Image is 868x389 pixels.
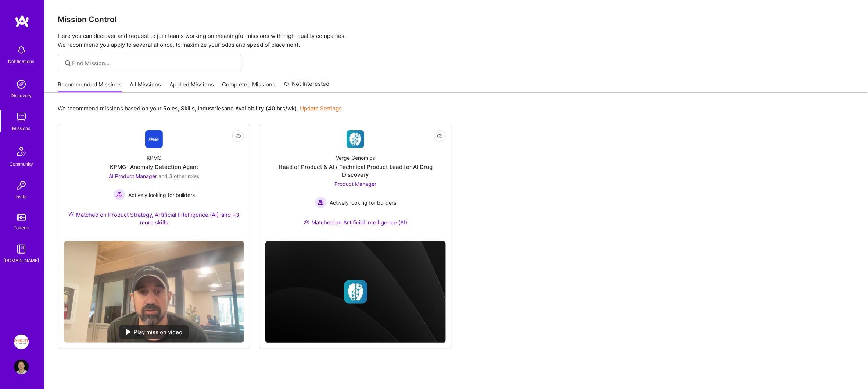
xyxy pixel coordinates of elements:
[198,105,224,112] b: Industries
[4,257,39,264] div: [DOMAIN_NAME]
[265,130,445,235] a: Company LogoVerge GenomicsHead of Product & AI / Technical Product Lead for AI Drug DiscoveryProd...
[10,160,33,168] div: Community
[58,15,855,24] h3: Mission Control
[169,81,214,93] a: Applied Missions
[12,124,31,132] div: Missions
[14,77,29,92] img: discovery
[17,214,26,221] img: tokens
[265,241,445,343] img: cover
[315,197,327,208] img: Actively looking for builders
[304,219,309,225] img: Ateam Purple Icon
[235,105,297,112] b: Availability (40 hrs/wk)
[437,133,443,139] i: icon EyeClosed
[126,329,131,335] img: play
[147,154,161,162] div: KPMG
[14,43,29,57] img: bell
[58,105,342,112] p: We recommend missions based on your , , and .
[110,163,198,171] div: KPMG- Anomaly Detection Agent
[15,15,29,28] img: logo
[128,191,195,199] span: Actively looking for builders
[11,92,32,99] div: Discovery
[16,193,27,201] div: Invite
[14,110,29,124] img: teamwork
[334,181,376,187] span: Product Manager
[181,105,195,112] b: Skills
[222,81,276,93] a: Completed Missions
[336,154,375,162] div: Verge Genomics
[14,178,29,193] img: Invite
[347,130,364,148] img: Company Logo
[14,242,29,257] img: guide book
[12,360,31,374] a: User Avatar
[14,224,29,231] div: Tokens
[119,325,189,339] div: Play mission video
[130,81,161,93] a: All Missions
[114,189,125,201] img: Actively looking for builders
[64,130,244,235] a: Company LogoKPMGKPMG- Anomaly Detection AgentAI Product Manager and 3 other rolesActively looking...
[72,59,236,67] input: Find Mission...
[304,219,407,226] div: Matched on Artificial Intelligence (AI)
[163,105,178,112] b: Roles
[235,133,241,139] i: icon EyeClosed
[64,241,244,343] img: No Mission
[344,280,367,304] img: Company logo
[64,211,244,226] div: Matched on Product Strategy, Artificial Intelligence (AI), and +3 more skills
[300,105,342,112] a: Update Settings
[145,130,163,148] img: Company Logo
[14,335,29,349] img: Insight Partners: Data & AI - Sourcing
[109,173,157,179] span: AI Product Manager
[68,211,74,217] img: Ateam Purple Icon
[14,360,29,374] img: User Avatar
[58,81,122,93] a: Recommended Missions
[12,142,30,160] img: Community
[330,199,396,206] span: Actively looking for builders
[265,163,445,178] div: Head of Product & AI / Technical Product Lead for AI Drug Discovery
[8,57,35,65] div: Notifications
[12,335,31,349] a: Insight Partners: Data & AI - Sourcing
[284,79,330,93] a: Not Interested
[158,173,199,179] span: and 3 other roles
[64,59,72,67] i: icon SearchGrey
[58,32,855,49] p: Here you can discover and request to join teams working on meaningful missions with high-quality ...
